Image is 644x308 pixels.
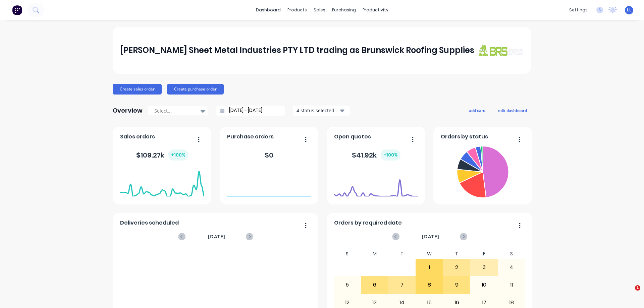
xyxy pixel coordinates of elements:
button: Create purchase order [167,84,224,95]
div: S [334,249,361,259]
div: S [498,249,525,259]
div: $ 0 [265,150,273,160]
div: T [388,249,416,259]
div: purchasing [329,5,359,15]
div: 11 [498,276,525,293]
div: 6 [361,276,388,293]
img: Factory [12,5,22,15]
div: [PERSON_NAME] Sheet Metal Industries PTY LTD trading as Brunswick Roofing Supplies [120,44,474,57]
span: 1 [635,285,640,291]
div: $ 41.92k [352,149,400,161]
a: dashboard [253,5,284,15]
div: F [470,249,498,259]
button: 4 status selected [293,106,350,116]
div: products [284,5,310,15]
div: Overview [113,104,143,117]
div: 5 [334,276,361,293]
div: $ 109.27k [136,149,188,161]
div: T [443,249,471,259]
div: 2 [443,259,470,276]
div: 7 [389,276,416,293]
div: M [361,249,388,259]
div: + 100 % [381,149,400,161]
img: J A Sheet Metal Industries PTY LTD trading as Brunswick Roofing Supplies [477,44,524,56]
div: 9 [443,276,470,293]
div: sales [310,5,329,15]
div: 4 status selected [297,107,339,114]
span: Sales orders [120,133,155,141]
div: + 100 % [168,149,188,161]
button: add card [465,106,490,115]
div: settings [566,5,591,15]
span: Purchase orders [227,133,274,141]
div: productivity [359,5,392,15]
span: [DATE] [208,233,225,240]
span: [DATE] [422,233,439,240]
span: Orders by status [441,133,488,141]
div: 4 [498,259,525,276]
div: 8 [416,276,443,293]
div: W [416,249,443,259]
button: edit dashboard [494,106,531,115]
span: Deliveries scheduled [120,219,179,227]
div: 1 [416,259,443,276]
div: 10 [471,276,497,293]
span: Open quotes [334,133,371,141]
span: LL [627,7,632,13]
button: Create sales order [113,84,162,95]
iframe: Intercom live chat [621,285,637,301]
div: 3 [471,259,497,276]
